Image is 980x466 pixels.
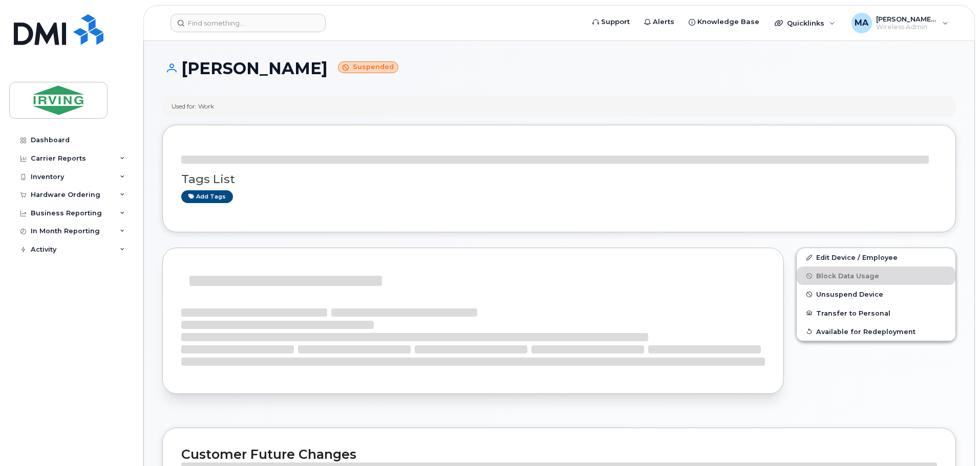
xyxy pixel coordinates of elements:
[797,304,955,322] button: Transfer to Personal
[162,59,956,77] h1: [PERSON_NAME]
[797,248,955,267] a: Edit Device / Employee
[816,291,883,298] span: Unsuspend Device
[181,173,937,186] h3: Tags List
[172,102,214,110] div: Used for: Work
[797,285,955,303] button: Unsuspend Device
[816,327,915,335] span: Available for Redeployment
[797,267,955,285] button: Block Data Usage
[797,322,955,341] button: Available for Redeployment
[181,447,937,462] h2: Customer Future Changes
[338,61,398,73] small: Suspended
[181,190,233,203] a: Add tags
